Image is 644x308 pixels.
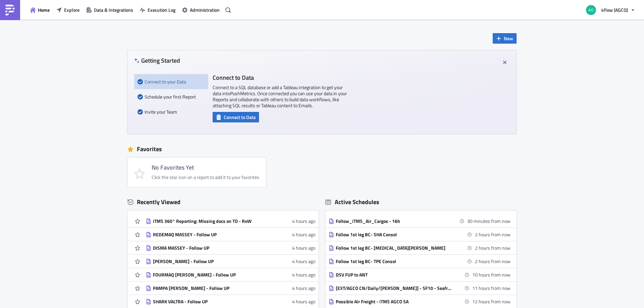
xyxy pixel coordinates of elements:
[153,272,270,278] div: FOURMAQ [PERSON_NAME] - Follow UP
[325,198,379,206] div: Active Schedules
[475,258,511,265] time: 2025-09-12 17:00
[127,144,517,154] div: Favorites
[53,5,83,15] button: Explore
[601,6,628,13] span: 4flow (AGCO)
[153,299,270,305] div: SHARK VALTRA - Follow UP
[329,228,511,241] a: Follow 1st leg BC- SHA Consol2 hours from now
[475,231,511,238] time: 2025-09-12 17:00
[329,214,511,228] a: Follow_iTMS_Air_Cargos - 16h30 minutes from now
[292,271,315,278] time: 2025-09-12T13:09:41Z
[585,4,597,16] img: Avatar
[153,285,270,291] div: PAMPA [PERSON_NAME] - Follow UP
[329,295,511,308] a: Possible Air Freight - iTMS AGCO SA12 hours from now
[190,6,220,13] span: Administration
[504,35,513,42] span: New
[472,285,511,292] time: 2025-09-13 01:45
[329,268,511,281] a: DSV FUP to ANT10 hours from now
[475,244,511,251] time: 2025-09-12 17:00
[292,285,315,292] time: 2025-09-12T13:09:22Z
[336,258,453,264] div: Follow 1st leg BC- TPE Consol
[152,164,259,171] h4: No Favorites Yet
[94,6,133,13] span: Data & Integrations
[292,298,315,305] time: 2025-09-12T13:08:50Z
[146,268,315,281] a: FOURMAQ [PERSON_NAME] - Follow UP4 hours ago
[146,295,315,308] a: SHARK VALTRA - Follow UP4 hours ago
[582,3,639,17] button: 4flow (AGCO)
[213,113,259,120] a: Connect to Data
[336,245,453,251] div: Follow 1st leg BC- [MEDICAL_DATA][PERSON_NAME]
[472,298,511,305] time: 2025-09-13 03:00
[146,228,315,241] a: REDEMAQ MASSEY - Follow UP4 hours ago
[292,258,315,265] time: 2025-09-12T13:09:56Z
[27,5,53,15] button: Home
[213,84,347,109] p: Connect to a SQL database or add a Tableau integration to get your data into PushMetrics . Once c...
[152,174,259,180] div: Click the star icon on a report to add it to your favorites
[329,241,511,254] a: Follow 1st leg BC- [MEDICAL_DATA][PERSON_NAME]2 hours from now
[153,245,270,251] div: DISMA MASSEY - Follow UP
[83,5,137,15] button: Data & Integrations
[127,197,319,207] div: Recently Viewed
[336,232,453,238] div: Follow 1st leg BC- SHA Consol
[153,232,270,238] div: REDEMAQ MASSEY - Follow UP
[336,285,453,291] div: [EXT/AGCO CN/Daily/[PERSON_NAME]] - SF10 - Seafreight Article Tracking Report
[38,6,50,13] span: Home
[134,57,180,64] h4: Getting Started
[5,5,15,15] img: PushMetrics
[224,114,256,121] span: Connect to Data
[146,282,315,295] a: PAMPA [PERSON_NAME] - Follow UP4 hours ago
[472,271,511,278] time: 2025-09-13 01:00
[153,218,270,224] div: iTMS 360° Reporting: Missing docs on TO - RoW
[64,6,79,13] span: Explore
[148,6,175,13] span: Execution Log
[137,5,179,15] button: Execution Log
[493,33,517,44] button: New
[336,272,453,278] div: DSV FUP to ANT
[213,112,259,122] button: Connect to Data
[292,231,315,238] time: 2025-09-12T13:10:31Z
[138,89,203,104] div: Schedule your first Report
[329,282,511,295] a: [EXT/AGCO CN/Daily/[PERSON_NAME]] - SF10 - Seafreight Article Tracking Report11 hours from now
[146,241,315,254] a: DISMA MASSEY - Follow UP4 hours ago
[179,5,223,15] button: Administration
[292,218,315,225] time: 2025-09-12T13:37:35Z
[138,74,203,89] div: Connect to your Data
[138,104,203,119] div: Invite your Team
[336,299,453,305] div: Possible Air Freight - iTMS AGCO SA
[146,255,315,268] a: [PERSON_NAME] - Follow UP4 hours ago
[336,218,453,224] div: Follow_iTMS_Air_Cargos - 16h
[146,214,315,228] a: iTMS 360° Reporting: Missing docs on TO - RoW4 hours ago
[153,258,270,264] div: [PERSON_NAME] - Follow UP
[213,74,347,81] h4: Connect to Data
[292,244,315,251] time: 2025-09-12T13:10:16Z
[467,218,511,225] time: 2025-09-12 15:00
[329,255,511,268] a: Follow 1st leg BC- TPE Consol2 hours from now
